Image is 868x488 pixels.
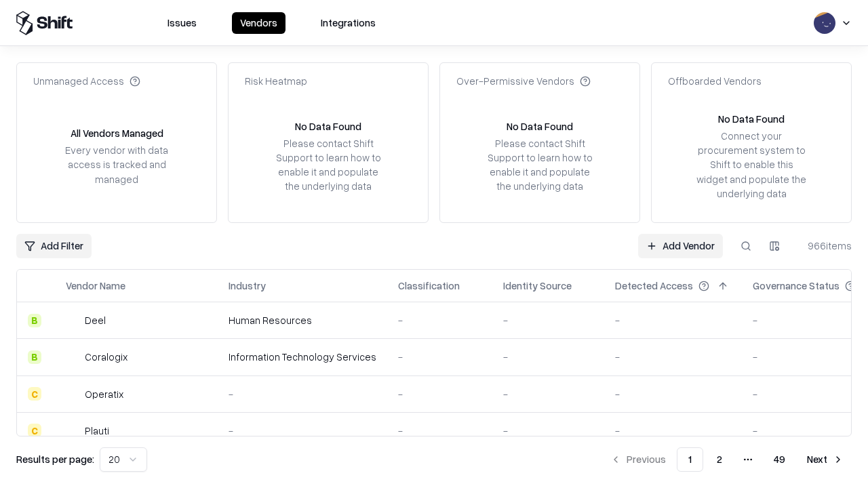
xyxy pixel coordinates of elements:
[71,126,163,140] div: All Vendors Managed
[60,143,173,186] div: Every vendor with data access is tracked and managed
[85,387,123,401] div: Operatix
[695,129,808,201] div: Connect your procurement system to Shift to enable this widget and populate the underlying data
[615,424,731,438] div: -
[677,447,703,472] button: 1
[66,424,79,437] img: Plauti
[229,313,376,327] div: Human Resources
[615,313,731,327] div: -
[753,279,840,293] div: Governance Status
[718,112,785,126] div: No Data Found
[398,313,481,327] div: -
[615,279,693,293] div: Detected Access
[159,12,205,34] button: Issues
[229,279,266,293] div: Industry
[602,447,852,472] nav: pagination
[66,387,79,401] img: Operatix
[245,74,307,88] div: Risk Heatmap
[232,12,285,34] button: Vendors
[507,119,573,134] div: No Data Found
[313,12,384,34] button: Integrations
[398,387,481,401] div: -
[398,424,481,438] div: -
[28,350,41,364] div: B
[615,350,731,364] div: -
[398,279,460,293] div: Classification
[85,313,106,327] div: Deel
[16,452,94,466] p: Results per page:
[398,350,481,364] div: -
[615,387,731,401] div: -
[456,74,591,88] div: Over-Permissive Vendors
[16,234,92,258] button: Add Filter
[503,350,593,364] div: -
[85,424,109,438] div: Plauti
[229,424,376,438] div: -
[295,119,361,134] div: No Data Found
[706,447,733,472] button: 2
[229,350,376,364] div: Information Technology Services
[33,74,140,88] div: Unmanaged Access
[799,447,852,472] button: Next
[66,350,79,364] img: Coralogix
[503,313,593,327] div: -
[484,136,596,194] div: Please contact Shift Support to learn how to enable it and populate the underlying data
[503,279,572,293] div: Identity Source
[272,136,384,194] div: Please contact Shift Support to learn how to enable it and populate the underlying data
[66,279,125,293] div: Vendor Name
[28,424,41,437] div: C
[85,350,127,364] div: Coralogix
[28,387,41,401] div: C
[503,387,593,401] div: -
[229,387,376,401] div: -
[503,424,593,438] div: -
[28,314,41,327] div: B
[797,239,852,253] div: 966 items
[668,74,762,88] div: Offboarded Vendors
[638,234,723,258] a: Add Vendor
[763,447,796,472] button: 49
[66,314,79,327] img: Deel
